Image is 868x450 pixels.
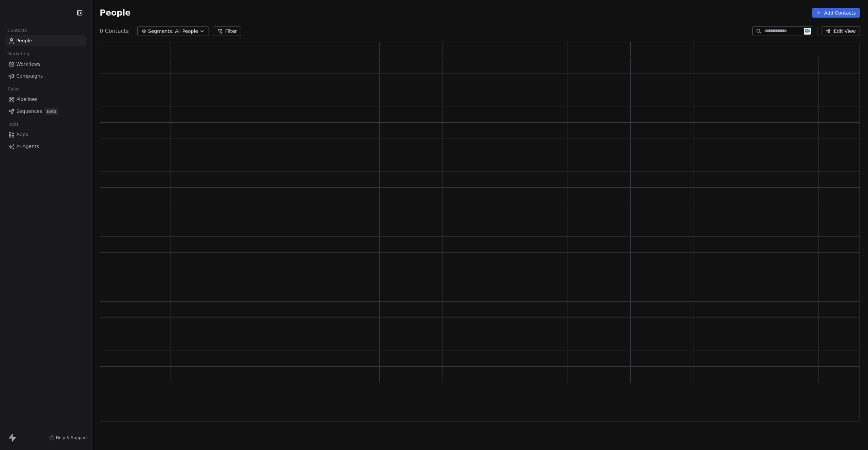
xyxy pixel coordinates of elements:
span: Sequences [16,108,42,115]
span: Campaigns [16,73,43,80]
span: People [16,37,32,44]
span: Pipelines [16,96,37,103]
a: People [5,35,86,46]
a: Apps [5,129,86,140]
a: AI Agents [5,141,86,152]
span: Tools [5,119,21,129]
a: Workflows [5,59,86,70]
span: People [100,8,131,18]
span: 0 Contacts [100,27,129,35]
span: Marketing [4,49,32,59]
button: Filter [213,26,241,36]
span: Segments: [148,28,174,35]
button: Add Contacts [812,8,860,18]
span: Contacts [4,25,30,36]
div: grid [100,57,860,422]
span: All People [175,28,198,35]
a: Help & Support [49,435,87,441]
span: AI Agents [16,143,39,150]
button: Edit View [822,26,860,36]
a: SequencesBeta [5,106,86,117]
span: Apps [16,131,28,138]
span: Beta [45,108,58,115]
a: Pipelines [5,94,86,105]
span: Workflows [16,61,41,68]
a: Campaigns [5,70,86,82]
span: Help & Support [56,435,87,441]
span: Sales [5,84,22,94]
